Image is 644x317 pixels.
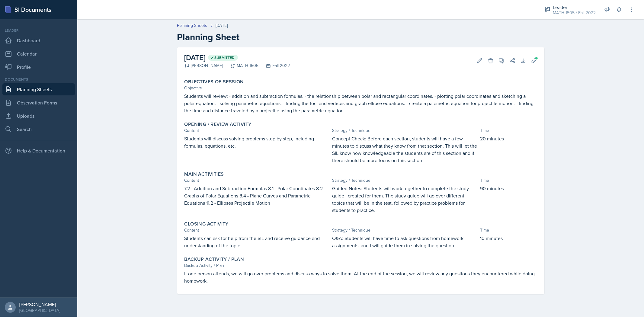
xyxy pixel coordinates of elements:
[332,185,478,214] div: Guided Notes: Students will work together to complete the study guide I created for them. The stu...
[184,62,223,69] div: [PERSON_NAME]
[223,62,259,69] div: MATH 1505
[184,256,244,262] label: Backup Activity / Plan
[184,171,224,177] label: Main Activities
[2,77,75,82] div: Documents
[184,135,330,164] div: Students will discuss solving problems step by step, including formulas, equations, etc.
[332,235,478,249] div: Q&A: Students will have time to ask questions from homework assignments, and I will guide them in...
[332,127,478,134] div: Strategy / Technique
[553,10,596,16] div: MATH 1505 / Fall 2022
[184,185,330,214] div: 7.2 - Addition and Subtraction Formulas 8.1 - Polar Coordinates 8.2 - Graphs of Polar Equations 8...
[216,22,228,29] div: [DATE]
[2,61,75,73] a: Profile
[2,97,75,109] a: Observation Forms
[184,92,537,114] div: Students will review: - addition and subtraction formulas. - the relationship between polar and r...
[2,123,75,135] a: Search
[259,62,290,69] div: Fall 2022
[184,121,252,127] label: Opening / Review Activity
[19,307,60,313] div: [GEOGRAPHIC_DATA]
[2,110,75,122] a: Uploads
[184,127,330,134] div: Content
[184,227,330,233] div: Content
[2,28,75,33] div: Leader
[480,235,537,249] div: 10 minutes
[2,145,75,157] div: Help & Documentation
[184,85,537,91] div: Objective
[184,235,330,249] div: Students can ask for help from the SIL and receive guidance and understanding of the topic.
[184,79,244,85] label: Objectives of Session
[2,34,75,46] a: Dashboard
[480,227,537,233] div: Time
[215,55,235,60] span: Submitted
[332,135,478,164] div: Concept Check: Before each section, students will have a few minutes to discuss what they know fr...
[184,52,290,63] h2: [DATE]
[184,270,537,284] div: If one person attends, we will go over problems and discuss ways to solve them. At the end of the...
[480,185,537,214] div: 90 minutes
[332,177,478,184] div: Strategy / Technique
[332,227,478,233] div: Strategy / Technique
[2,83,75,95] a: Planning Sheets
[19,301,60,307] div: [PERSON_NAME]
[184,177,330,184] div: Content
[480,135,537,164] div: 20 minutes
[480,127,537,134] div: Time
[480,177,537,184] div: Time
[184,221,229,227] label: Closing Activity
[553,4,596,11] div: Leader
[177,32,544,43] h2: Planning Sheet
[2,48,75,60] a: Calendar
[184,262,537,269] div: Backup Activity / Plan
[177,22,207,29] a: Planning Sheets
